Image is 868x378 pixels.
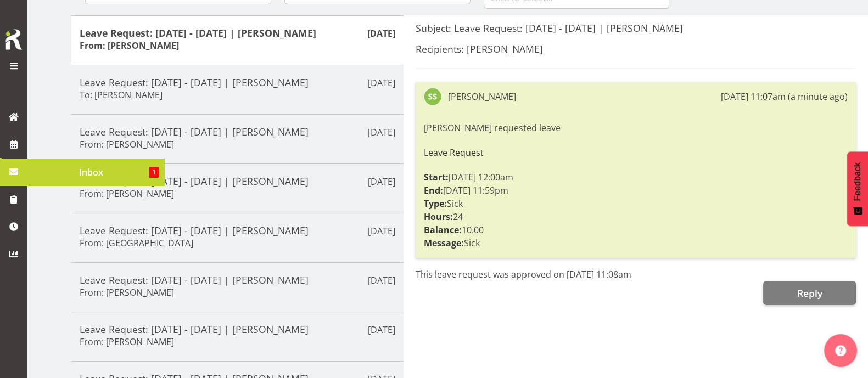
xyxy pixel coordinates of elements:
[80,274,395,286] h5: Leave Request: [DATE] - [DATE] | [PERSON_NAME]
[368,126,395,139] p: [DATE]
[424,237,464,249] strong: Message:
[80,188,174,199] h6: From: [PERSON_NAME]
[80,139,174,150] h6: From: [PERSON_NAME]
[368,76,395,89] p: [DATE]
[368,274,395,287] p: [DATE]
[721,90,848,103] div: [DATE] 11:07am (a minute ago)
[424,211,453,223] strong: Hours:
[80,89,163,100] h6: To: [PERSON_NAME]
[835,345,846,356] img: help-xxl-2.png
[80,336,174,347] h6: From: [PERSON_NAME]
[416,43,856,55] h5: Recipients: [PERSON_NAME]
[424,88,441,105] img: sivanila-sapati8639.jpg
[424,119,848,252] div: [PERSON_NAME] requested leave [DATE] 12:00am [DATE] 11:59pm Sick 24 10.00 Sick
[80,40,179,51] h6: From: [PERSON_NAME]
[80,323,395,335] h5: Leave Request: [DATE] - [DATE] | [PERSON_NAME]
[763,281,856,305] button: Reply
[368,224,395,238] p: [DATE]
[27,159,165,186] a: Inbox
[367,27,395,40] p: [DATE]
[847,151,868,226] button: Feedback - Show survey
[80,238,193,249] h6: From: [GEOGRAPHIC_DATA]
[3,27,25,52] img: Rosterit icon logo
[80,287,174,298] h6: From: [PERSON_NAME]
[424,184,443,196] strong: End:
[853,162,863,201] span: Feedback
[368,175,395,188] p: [DATE]
[797,286,822,300] span: Reply
[80,76,395,88] h5: Leave Request: [DATE] - [DATE] | [PERSON_NAME]
[448,90,516,103] div: [PERSON_NAME]
[80,175,395,187] h5: Leave Request: [DATE] - [DATE] | [PERSON_NAME]
[416,268,631,280] span: This leave request was approved on [DATE] 11:08am
[416,22,856,34] h5: Subject: Leave Request: [DATE] - [DATE] | [PERSON_NAME]
[33,164,149,180] span: Inbox
[424,198,447,210] strong: Type:
[80,126,395,138] h5: Leave Request: [DATE] - [DATE] | [PERSON_NAME]
[80,27,395,39] h5: Leave Request: [DATE] - [DATE] | [PERSON_NAME]
[424,148,848,157] h6: Leave Request
[368,323,395,336] p: [DATE]
[424,224,462,236] strong: Balance:
[424,171,449,183] strong: Start:
[80,224,395,236] h5: Leave Request: [DATE] - [DATE] | [PERSON_NAME]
